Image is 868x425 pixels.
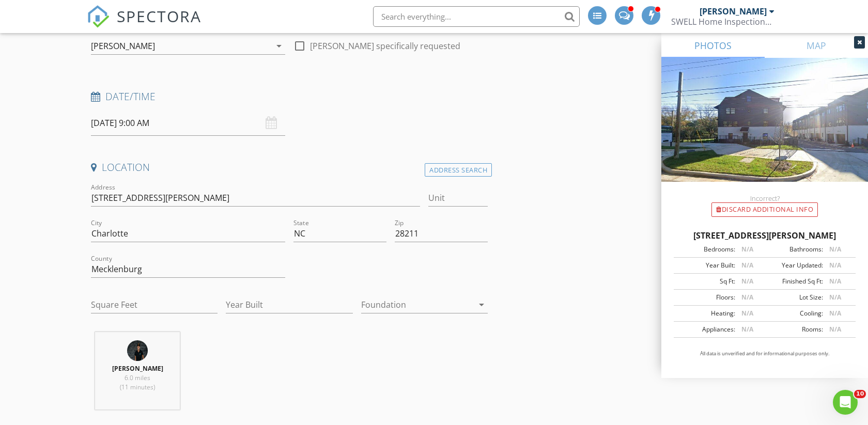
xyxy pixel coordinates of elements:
[661,58,868,207] img: streetview
[425,163,492,177] div: Address Search
[310,41,460,51] label: [PERSON_NAME] specifically requested
[273,40,285,52] i: arrow_drop_down
[765,261,823,270] div: Year Updated:
[829,293,841,302] span: N/A
[765,245,823,254] div: Bathrooms:
[91,111,285,136] input: Select date
[741,325,753,334] span: N/A
[677,325,735,334] div: Appliances:
[677,293,735,302] div: Floors:
[829,309,841,318] span: N/A
[700,6,767,17] div: [PERSON_NAME]
[671,17,774,27] div: SWELL Home Inspections LLC
[120,383,155,391] span: (11 minutes)
[711,202,818,217] div: Discard Additional info
[677,261,735,270] div: Year Built:
[677,245,735,254] div: Bedrooms:
[829,325,841,334] span: N/A
[91,161,488,174] h4: Location
[765,277,823,286] div: Finished Sq Ft:
[661,194,868,202] div: Incorrect?
[854,390,866,398] span: 10
[741,261,753,270] span: N/A
[127,340,148,361] img: img_7601.jpeg
[373,6,580,27] input: Search everything...
[765,293,823,302] div: Lot Size:
[117,5,202,27] span: SPECTORA
[741,309,753,318] span: N/A
[677,277,735,286] div: Sq Ft:
[87,5,110,28] img: The Best Home Inspection Software - Spectora
[674,350,856,357] p: All data is unverified and for informational purposes only.
[833,390,858,415] iframe: Intercom live chat
[674,229,856,242] div: [STREET_ADDRESS][PERSON_NAME]
[91,41,155,51] div: [PERSON_NAME]
[765,325,823,334] div: Rooms:
[91,90,488,103] h4: Date/Time
[741,245,753,254] span: N/A
[829,277,841,286] span: N/A
[87,14,202,36] a: SPECTORA
[765,309,823,318] div: Cooling:
[125,373,150,382] span: 6.0 miles
[661,33,765,58] a: PHOTOS
[677,309,735,318] div: Heating:
[475,298,488,311] i: arrow_drop_down
[741,277,753,286] span: N/A
[741,293,753,302] span: N/A
[829,261,841,270] span: N/A
[829,245,841,254] span: N/A
[765,33,868,58] a: MAP
[112,364,163,373] strong: [PERSON_NAME]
